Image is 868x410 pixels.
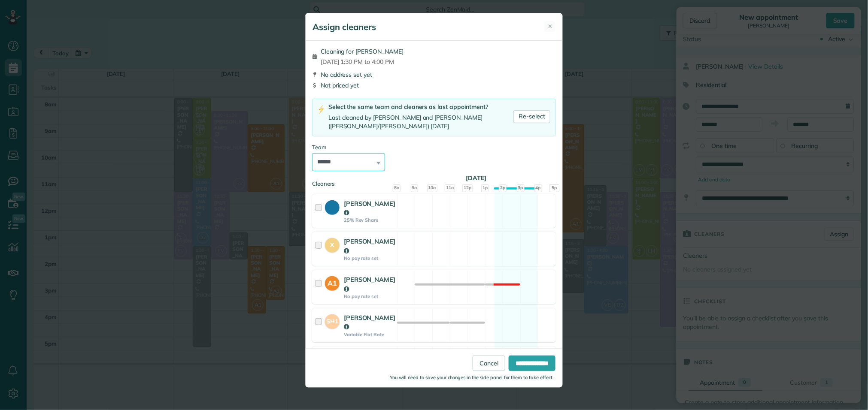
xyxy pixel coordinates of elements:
[513,110,550,123] a: Re-select
[344,293,396,299] strong: No pay rate set
[328,113,513,131] div: Last cleaned by [PERSON_NAME] and [PERSON_NAME] ([PERSON_NAME]/[PERSON_NAME]) [DATE]
[313,21,376,33] h5: Assign cleaners
[548,22,552,30] span: ✕
[325,314,340,326] strong: SH1
[344,237,396,254] strong: [PERSON_NAME]
[328,102,513,112] div: Select the same team and cleaners as last appointment?
[312,81,556,90] div: Not priced yet
[321,47,404,56] span: Cleaning for [PERSON_NAME]
[312,143,556,151] div: Team
[318,105,325,114] img: lightning-bolt-icon-94e5364df696ac2de96d3a42b8a9ff6ba979493684c50e6bbbcda72601fa0d29.png
[325,276,340,288] strong: A1
[312,70,556,79] div: No address set yet
[390,374,554,380] small: You will need to save your changes in the side panel for them to take effect.
[321,57,404,66] span: [DATE] 1:30 PM to 4:00 PM
[312,180,556,182] div: Cleaners
[344,332,396,338] strong: Variable Flat Rate
[344,199,396,217] strong: [PERSON_NAME]
[473,356,505,371] a: Cancel
[344,275,396,292] strong: [PERSON_NAME]
[344,314,396,331] strong: [PERSON_NAME]
[344,217,396,223] strong: 25% Rev Share
[325,238,340,250] strong: X
[344,255,396,261] strong: No pay rate set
